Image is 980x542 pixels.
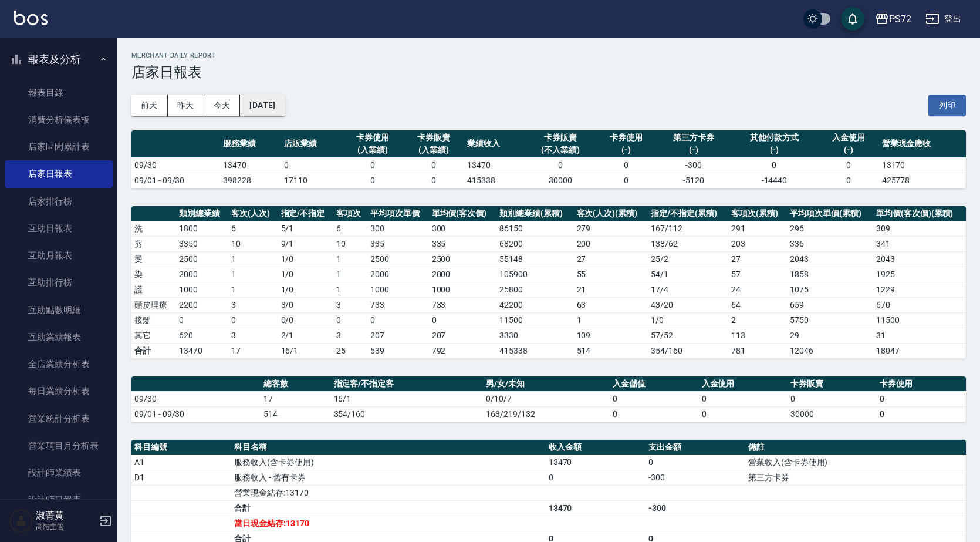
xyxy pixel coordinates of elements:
td: 55148 [496,251,573,267]
div: (-) [821,144,876,156]
td: 0 / 0 [278,312,334,328]
td: 54 / 1 [648,267,728,282]
td: 335 [367,236,429,251]
th: 男/女/未知 [483,376,610,392]
td: 服務收入(含卡券使用) [231,455,546,470]
th: 備註 [745,440,966,455]
a: 全店業績分析表 [5,351,113,378]
button: 昨天 [168,95,204,116]
td: 0 [403,157,464,173]
td: 服務收入 - 舊有卡券 [231,470,546,485]
td: 合計 [131,343,176,358]
td: 9 / 1 [278,236,334,251]
td: 0 [731,157,817,173]
th: 平均項次單價(累積) [787,206,873,221]
div: PS72 [889,12,911,26]
h5: 淑菁黃 [36,510,96,521]
td: 3 / 0 [278,297,334,312]
div: 卡券使用 [345,132,400,144]
td: 2000 [429,267,497,282]
td: 0 [546,470,646,485]
td: 17 [228,343,278,358]
td: 31 [873,328,966,343]
a: 互助月報表 [5,242,113,269]
td: 86150 [496,221,573,236]
td: 1 [333,282,367,297]
a: 互助排行榜 [5,269,113,296]
td: 1229 [873,282,966,297]
td: 12046 [787,343,873,358]
th: 入金使用 [699,376,788,392]
img: Logo [14,11,48,25]
td: 0 [818,157,879,173]
div: 入金使用 [821,132,876,144]
td: 68200 [496,236,573,251]
td: 620 [176,328,228,343]
td: 13470 [220,157,281,173]
td: 0 [342,173,403,188]
td: 3 [333,328,367,343]
th: 平均項次單價 [367,206,429,221]
button: 報表及分析 [5,44,113,75]
td: 109 [574,328,648,343]
div: (-) [734,144,815,156]
div: 卡券使用 [599,132,654,144]
td: 0 [788,391,877,406]
td: 11500 [496,312,573,328]
td: 0 [610,391,699,406]
td: 13170 [879,157,966,173]
td: 0 [818,173,879,188]
td: 57 / 52 [648,328,728,343]
div: 卡券販賣 [406,132,461,144]
td: 0 [699,391,788,406]
td: 3 [228,297,278,312]
div: 其他付款方式 [734,132,815,144]
td: 3 [333,297,367,312]
td: 203 [728,236,787,251]
td: D1 [131,470,231,485]
td: 0 [403,173,464,188]
th: 單均價(客次價)(累積) [873,206,966,221]
button: 列印 [928,95,966,116]
td: 0 [228,312,278,328]
td: 2500 [176,251,228,267]
td: 2500 [367,251,429,267]
th: 客項次(累積) [728,206,787,221]
td: 514 [261,406,331,422]
td: 733 [429,297,497,312]
td: 16/1 [331,391,484,406]
a: 互助業績報表 [5,324,113,351]
td: 25 / 2 [648,251,728,267]
td: 0 [596,173,657,188]
td: 792 [429,343,497,358]
td: 279 [574,221,648,236]
td: -5120 [657,173,731,188]
td: 1 / 0 [648,312,728,328]
td: 0 [699,406,788,422]
td: 13470 [546,455,646,470]
button: 今天 [204,95,241,116]
td: 25800 [496,282,573,297]
th: 指定/不指定(累積) [648,206,728,221]
td: 1 / 0 [278,267,334,282]
td: 1 [228,251,278,267]
td: 3 [228,328,278,343]
td: -300 [646,500,745,516]
td: 415338 [496,343,573,358]
td: 17 [261,391,331,406]
td: 1 [228,267,278,282]
td: 781 [728,343,787,358]
div: 卡券販賣 [528,132,593,144]
td: 13470 [546,500,646,516]
td: 63 [574,297,648,312]
td: 09/01 - 09/30 [131,173,220,188]
td: 354/160 [331,406,484,422]
td: 0 [877,391,966,406]
div: (入業績) [406,144,461,156]
th: 支出金額 [646,440,745,455]
td: 25 [333,343,367,358]
td: 1000 [176,282,228,297]
td: 24 [728,282,787,297]
td: 207 [367,328,429,343]
th: 科目名稱 [231,440,546,455]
